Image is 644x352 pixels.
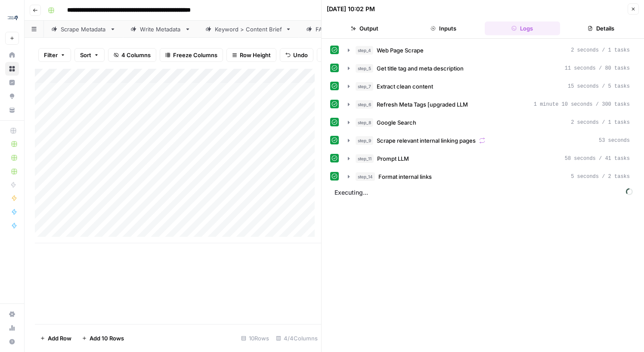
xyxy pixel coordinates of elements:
div: 4/4 Columns [272,331,321,345]
div: FAQs [316,25,329,34]
span: Row Height [240,51,271,59]
a: Settings [5,307,19,321]
div: Keyword > Content Brief [215,25,282,34]
button: 15 seconds / 5 tasks [343,80,635,93]
button: Filter [38,48,71,62]
span: Freeze Columns [173,51,217,59]
span: Format internal links [378,172,432,181]
span: Refresh Meta Tags [upgraded LLM [377,100,468,109]
span: Add Row [48,334,71,343]
div: 10 Rows [238,331,272,345]
span: Add 10 Rows [90,334,124,343]
a: Scrape Metadata [44,21,123,38]
span: 53 seconds [599,137,630,144]
span: 4 Columns [121,51,151,59]
span: 11 seconds / 80 tasks [565,64,630,72]
a: Browse [5,62,19,76]
div: [DATE] 10:02 PM [327,5,375,13]
a: Your Data [5,103,19,117]
span: 58 seconds / 41 tasks [565,155,630,162]
a: Insights [5,76,19,89]
span: step_9 [356,136,373,145]
button: Add 10 Rows [77,331,129,345]
a: Opportunities [5,89,19,103]
button: Freeze Columns [160,48,223,62]
button: 5 seconds / 2 tasks [343,170,635,184]
button: Row Height [226,48,276,62]
a: Keyword > Content Brief [198,21,299,38]
span: step_5 [356,64,373,73]
span: step_6 [356,100,373,109]
span: Filter [44,51,58,59]
button: Add Row [35,331,77,345]
span: step_8 [356,118,373,127]
span: 2 seconds / 1 tasks [571,119,630,126]
a: Write Metadata [123,21,198,38]
button: 2 seconds / 1 tasks [343,43,635,57]
span: Scrape relevant internal linking pages [377,136,476,145]
a: FAQs [299,21,346,38]
span: Extract clean content [377,82,433,91]
span: 1 minute 10 seconds / 300 tasks [534,101,630,108]
span: step_14 [356,172,375,181]
button: 4 Columns [108,48,156,62]
span: Prompt LLM [377,154,409,163]
button: Output [327,21,402,35]
img: Compound Growth Logo [5,10,21,25]
span: 2 seconds / 1 tasks [571,46,630,54]
button: Logs [485,21,560,35]
span: Sort [80,51,91,59]
button: 11 seconds / 80 tasks [343,61,635,75]
span: 15 seconds / 5 tasks [568,83,630,90]
a: Usage [5,321,19,335]
button: Details [563,21,639,35]
span: step_11 [356,154,374,163]
button: 53 seconds [343,134,635,147]
button: 1 minute 10 seconds / 300 tasks [343,98,635,111]
button: Workspace: Compound Growth [5,7,19,28]
button: Help + Support [5,335,19,349]
button: Sort [74,48,105,62]
span: Get title tag and meta description [377,64,464,73]
div: Write Metadata [140,25,181,34]
button: Inputs [406,21,481,35]
span: step_7 [356,82,373,91]
button: 2 seconds / 1 tasks [343,116,635,129]
span: 5 seconds / 2 tasks [571,173,630,181]
span: step_4 [356,46,373,55]
button: 58 seconds / 41 tasks [343,152,635,165]
a: Home [5,48,19,62]
span: Google Search [377,118,416,127]
span: Executing... [332,186,635,199]
div: Scrape Metadata [61,25,106,34]
button: Undo [280,48,313,62]
span: Web Page Scrape [377,46,424,55]
span: Undo [293,51,308,59]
